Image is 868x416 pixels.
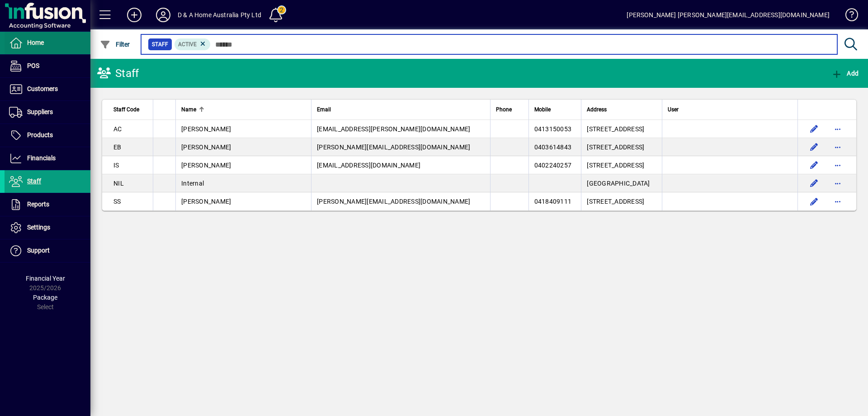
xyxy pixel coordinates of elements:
span: [EMAIL_ADDRESS][DOMAIN_NAME] [317,162,420,169]
button: Filter [98,36,132,53]
button: Add [829,65,861,81]
span: Suppliers [27,108,53,115]
span: Support [27,247,50,254]
span: 0413150053 [534,125,572,133]
button: Edit [807,122,821,136]
td: [STREET_ADDRESS] [581,156,662,174]
button: Edit [807,176,821,191]
span: [PERSON_NAME][EMAIL_ADDRESS][DOMAIN_NAME] [317,143,470,151]
button: More options [830,194,845,209]
span: [PERSON_NAME] [181,162,231,169]
a: Products [5,124,90,147]
button: More options [830,140,845,154]
div: [PERSON_NAME] [PERSON_NAME][EMAIL_ADDRESS][DOMAIN_NAME] [627,8,830,22]
span: [EMAIL_ADDRESS][PERSON_NAME][DOMAIN_NAME] [317,125,470,133]
span: [PERSON_NAME] [181,125,231,133]
div: D & A Home Australia Pty Ltd [178,8,261,22]
td: [STREET_ADDRESS] [581,138,662,156]
span: Products [27,131,53,139]
span: User [668,105,679,115]
div: Mobile [534,105,576,115]
span: [PERSON_NAME][EMAIL_ADDRESS][DOMAIN_NAME] [317,198,470,205]
span: Name [181,105,196,115]
button: Edit [807,194,821,209]
button: Edit [807,140,821,154]
span: [PERSON_NAME] [181,143,231,151]
div: Phone [496,105,523,115]
span: Financials [27,154,56,162]
span: Email [317,105,331,115]
span: Phone [496,105,512,115]
a: Knowledge Base [839,2,857,31]
td: [GEOGRAPHIC_DATA] [581,174,662,192]
div: Staff [97,66,139,81]
span: Active [178,41,197,48]
span: Filter [100,41,130,48]
button: Add [120,7,149,23]
span: SS [113,198,121,205]
span: Add [831,70,859,77]
span: NIL [113,180,124,187]
span: IS [113,162,119,169]
a: Home [5,32,90,54]
div: Name [181,105,306,115]
div: Email [317,105,485,115]
span: Home [27,39,44,46]
span: 0403614843 [534,143,572,151]
span: Address [587,105,607,115]
span: Customers [27,85,58,92]
span: Mobile [534,105,551,115]
button: More options [830,176,845,191]
a: Settings [5,216,90,239]
span: EB [113,143,122,151]
a: Suppliers [5,101,90,124]
span: Package [33,294,57,301]
span: Settings [27,224,50,231]
span: Internal [181,180,204,187]
div: Staff Code [113,105,147,115]
a: POS [5,55,90,77]
span: Reports [27,201,49,208]
a: Reports [5,193,90,216]
a: Customers [5,78,90,100]
span: Financial Year [26,275,65,282]
span: 0418409111 [534,198,572,205]
a: Financials [5,147,90,170]
span: POS [27,62,39,69]
button: Edit [807,158,821,172]
button: More options [830,158,845,172]
td: [STREET_ADDRESS] [581,192,662,210]
td: [STREET_ADDRESS] [581,120,662,138]
span: AC [113,125,122,133]
button: More options [830,122,845,136]
button: Profile [149,7,178,23]
div: User [668,105,792,115]
mat-chip: Activation Status: Active [175,38,211,50]
span: Staff Code [113,105,139,115]
span: [PERSON_NAME] [181,198,231,205]
span: 0402240257 [534,162,572,169]
span: Staff [27,177,41,185]
a: Support [5,239,90,262]
span: Staff [152,40,168,49]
